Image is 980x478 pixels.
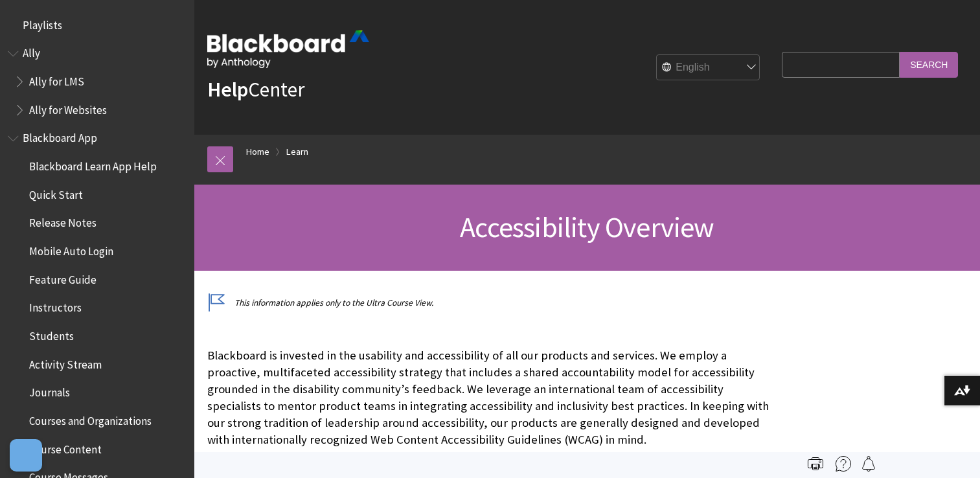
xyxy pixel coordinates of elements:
[657,55,760,81] select: Site Language Selector
[29,240,113,258] span: Mobile Auto Login
[29,155,157,173] span: Blackboard Learn App Help
[23,128,97,145] span: Blackboard App
[861,456,876,472] img: Follow this page
[246,144,269,160] a: Home
[29,354,102,371] span: Activity Stream
[900,52,958,77] input: Search
[207,297,775,309] p: This information applies only to the Ultra Course View.
[23,14,62,32] span: Playlists
[207,76,304,102] a: HelpCenter
[286,144,308,160] a: Learn
[29,382,70,400] span: Journals
[29,184,83,201] span: Quick Start
[29,325,74,343] span: Students
[460,209,714,245] span: Accessibility Overview
[836,456,851,472] img: More help
[29,410,152,427] span: Courses and Organizations
[29,297,82,315] span: Instructors
[207,76,248,102] strong: Help
[207,347,775,449] p: Blackboard is invested in the usability and accessibility of all our products and services. We em...
[29,212,97,230] span: Release Notes
[29,71,84,88] span: Ally for LMS
[23,43,40,60] span: Ally
[8,43,187,121] nav: Book outline for Anthology Ally Help
[207,30,369,68] img: Blackboard by Anthology
[808,456,823,472] img: Print
[29,269,97,286] span: Feature Guide
[8,14,187,36] nav: Book outline for Playlists
[10,439,42,472] button: Abrir preferencias
[29,99,107,117] span: Ally for Websites
[29,438,102,456] span: Course Content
